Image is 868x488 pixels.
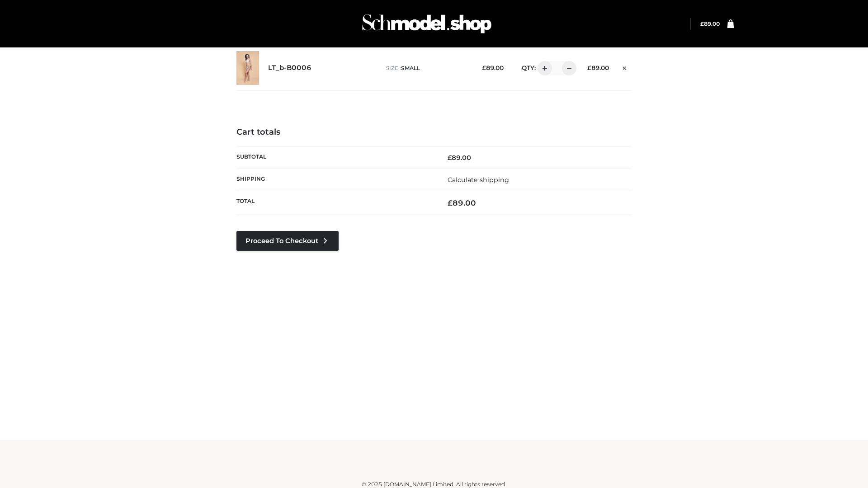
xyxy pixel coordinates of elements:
bdi: 89.00 [700,20,720,27]
bdi: 89.00 [587,64,609,71]
bdi: 89.00 [448,154,471,162]
p: size : [386,64,468,72]
img: Schmodel Admin 964 [359,6,495,42]
a: Proceed to Checkout [236,231,339,251]
span: £ [448,198,453,207]
a: Remove this item [618,61,632,73]
span: SMALL [401,65,420,71]
h4: Cart totals [236,127,632,137]
th: Total [236,191,434,215]
span: £ [482,64,486,71]
span: £ [700,20,704,27]
bdi: 89.00 [482,64,504,71]
bdi: 89.00 [448,198,476,207]
a: LT_b-B0006 [268,64,311,72]
div: QTY: [513,61,573,75]
a: Calculate shipping [448,176,509,184]
th: Shipping [236,169,434,191]
th: Subtotal [236,146,434,169]
span: £ [587,64,591,71]
a: £89.00 [700,20,720,27]
span: £ [448,154,452,162]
